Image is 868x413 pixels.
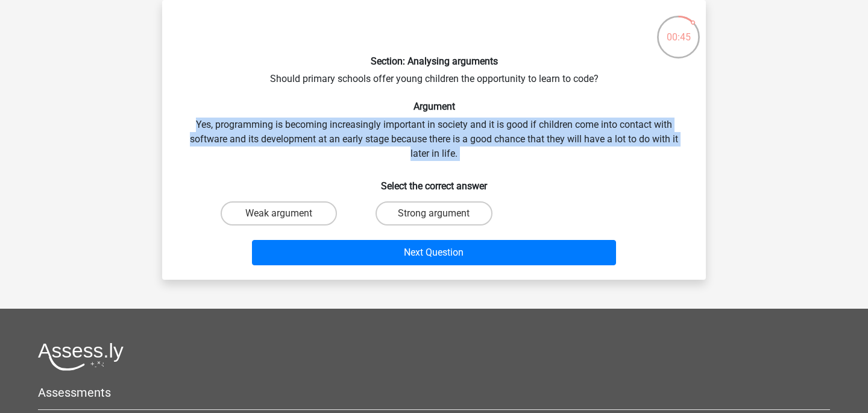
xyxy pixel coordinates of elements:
[181,101,687,112] h6: Argument
[252,240,617,265] button: Next Question
[167,10,701,270] div: Should primary schools offer young children the opportunity to learn to code? Yes, programming is...
[656,14,701,45] div: 00:45
[376,201,492,225] label: Strong argument
[38,342,124,371] img: Assessly logo
[221,201,337,225] label: Weak argument
[38,385,830,400] h5: Assessments
[181,55,687,67] h6: Section: Analysing arguments
[181,171,687,192] h6: Select the correct answer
